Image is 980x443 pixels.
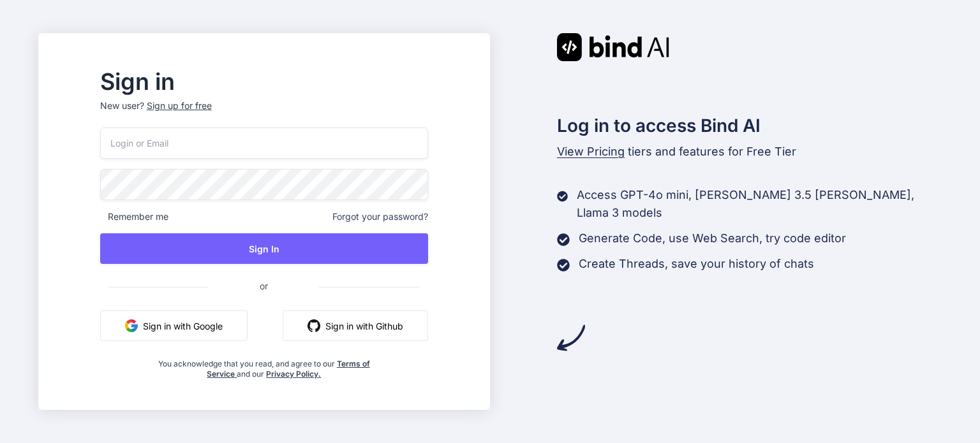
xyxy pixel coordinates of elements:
button: Sign In [100,233,428,264]
span: View Pricing [557,145,625,158]
img: Bind AI logo [557,33,669,61]
p: tiers and features for Free Tier [557,143,942,161]
p: Create Threads, save your history of chats [579,255,814,273]
span: or [209,270,319,301]
img: google [125,319,138,332]
p: New user? [100,99,428,127]
p: Generate Code, use Web Search, try code editor [579,229,846,247]
h2: Sign in [100,71,428,92]
span: Forgot your password? [332,210,428,223]
button: Sign in with Google [100,310,248,341]
h2: Log in to access Bind AI [557,112,942,139]
input: Login or Email [100,127,428,159]
span: Remember me [100,210,168,223]
a: Terms of Service [207,359,370,379]
button: Sign in with Github [283,310,428,341]
a: Privacy Policy. [266,369,321,379]
img: github [308,319,320,332]
div: You acknowledge that you read, and agree to our and our [154,351,373,379]
img: arrow [557,324,585,352]
p: Access GPT-4o mini, [PERSON_NAME] 3.5 [PERSON_NAME], Llama 3 models [577,186,942,222]
div: Sign up for free [147,99,212,112]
